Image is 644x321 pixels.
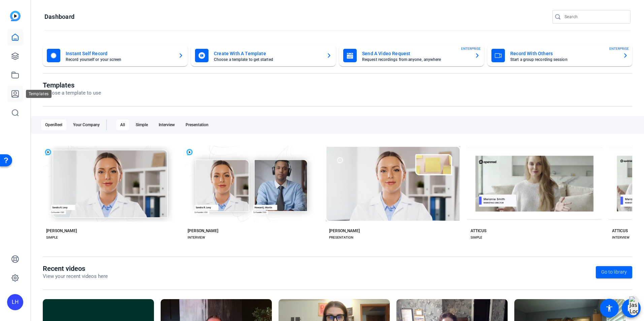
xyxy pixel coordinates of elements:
[188,235,205,240] div: INTERVIEW
[214,58,321,62] mat-card-subtitle: Choose a template to get started
[601,269,627,276] span: Go to library
[487,45,632,66] button: Record With OthersStart a group recording sessionENTERPRISE
[182,119,213,130] div: Presentation
[46,228,77,234] div: [PERSON_NAME]
[26,90,52,98] div: Templates
[69,119,104,130] div: Your Company
[43,81,101,89] h1: Templates
[362,49,469,58] mat-card-title: Send A Video Request
[612,235,630,240] div: INTERVIEW
[46,235,58,240] div: SIMPLE
[191,45,336,66] button: Create With A TemplateChoose a template to get started
[471,228,486,234] div: ATTICUS
[43,264,108,273] h1: Recent videos
[605,304,613,312] mat-icon: accessibility
[155,119,179,130] div: Interview
[609,46,629,51] span: ENTERPRISE
[132,119,152,130] div: Simple
[329,235,353,240] div: PRESENTATION
[188,228,218,234] div: [PERSON_NAME]
[44,13,74,21] h1: Dashboard
[339,45,484,66] button: Send A Video RequestRequest recordings from anyone, anywhereENTERPRISE
[7,294,23,310] div: LH
[565,13,625,21] input: Search
[596,266,632,278] a: Go to library
[214,49,321,58] mat-card-title: Create With A Template
[510,58,617,62] mat-card-subtitle: Start a group recording session
[43,89,101,97] p: Choose a template to use
[510,49,617,58] mat-card-title: Record With Others
[627,304,635,312] mat-icon: message
[116,119,129,130] div: All
[329,228,360,234] div: [PERSON_NAME]
[362,58,469,62] mat-card-subtitle: Request recordings from anyone, anywhere
[43,45,188,66] button: Instant Self RecordRecord yourself or your screen
[612,228,628,234] div: ATTICUS
[471,235,482,240] div: SIMPLE
[10,11,21,21] img: blue-gradient.svg
[41,119,66,130] div: OpenReel
[66,58,173,62] mat-card-subtitle: Record yourself or your screen
[43,273,108,280] p: View your recent videos here
[461,46,481,51] span: ENTERPRISE
[66,49,173,58] mat-card-title: Instant Self Record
